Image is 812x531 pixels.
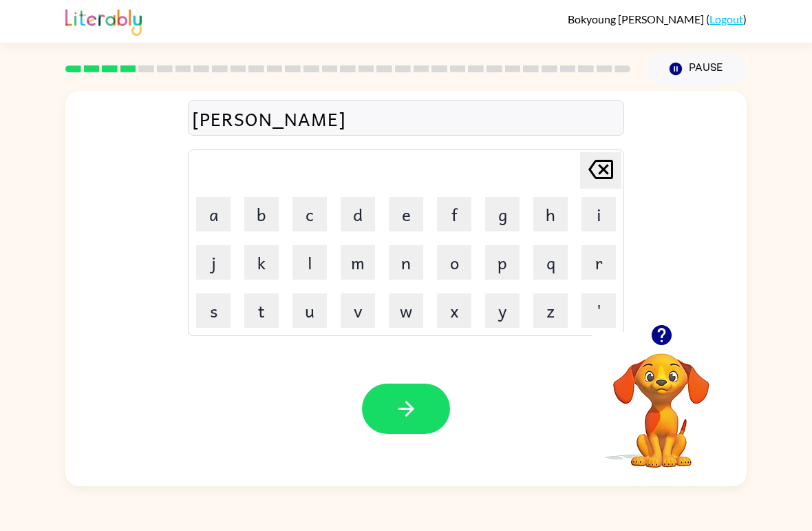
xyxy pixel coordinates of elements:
button: ' [581,293,616,328]
button: Pause [647,53,747,85]
span: Bokyoung [PERSON_NAME] [568,12,706,25]
div: [PERSON_NAME] [192,104,620,133]
button: u [292,293,327,328]
button: k [244,245,279,280]
button: q [533,245,568,280]
button: c [292,197,327,231]
button: d [341,197,375,231]
div: ( ) [568,12,747,25]
button: h [533,197,568,231]
button: o [437,245,471,280]
button: y [485,293,520,328]
button: x [437,293,471,328]
video: Your browser must support playing .mp4 files to use Literably. Please try using another browser. [592,332,730,470]
button: m [341,245,375,280]
button: g [485,197,520,231]
button: v [341,293,375,328]
button: f [437,197,471,231]
button: i [581,197,616,231]
button: j [196,245,231,280]
img: Literably [65,6,142,36]
button: l [292,245,327,280]
button: r [581,245,616,280]
button: b [244,197,279,231]
button: t [244,293,279,328]
button: s [196,293,231,328]
button: p [485,245,520,280]
button: n [389,245,423,280]
button: w [389,293,423,328]
button: a [196,197,231,231]
a: Logout [709,12,743,25]
button: e [389,197,423,231]
button: z [533,293,568,328]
